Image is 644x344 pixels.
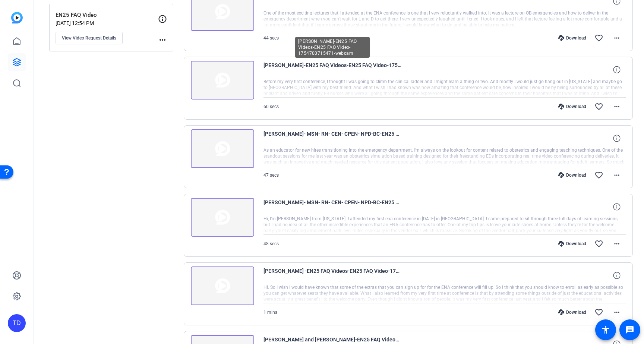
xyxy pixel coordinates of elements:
[555,104,590,110] div: Download
[263,241,279,246] span: 48 secs
[158,35,167,44] mat-icon: more_horiz
[594,171,603,180] mat-icon: favorite_border
[191,61,254,100] img: thumb-nail
[191,198,254,237] img: thumb-nail
[594,239,603,248] mat-icon: favorite_border
[594,308,603,317] mat-icon: favorite_border
[263,266,401,284] span: [PERSON_NAME] -EN25 FAQ Videos-EN25 FAQ Video-1754681040719-webcam
[263,35,279,41] span: 44 secs
[594,102,603,111] mat-icon: favorite_border
[56,32,123,44] button: View Video Request Details
[555,309,590,315] div: Download
[555,241,590,247] div: Download
[555,35,590,41] div: Download
[601,325,610,334] mat-icon: accessibility
[62,35,116,41] span: View Video Request Details
[555,172,590,178] div: Download
[263,310,277,315] span: 1 mins
[191,266,254,305] img: thumb-nail
[612,102,621,111] mat-icon: more_horiz
[263,61,401,79] span: [PERSON_NAME]-EN25 FAQ Videos-EN25 FAQ Video-1754700715471-webcam
[56,11,158,19] p: EN25 FAQ Video
[56,20,158,26] p: [DATE] 12:54 PM
[612,171,621,180] mat-icon: more_horiz
[263,198,401,216] span: [PERSON_NAME]- MSN- RN- CEN- CPEN- NPD-BC-EN25 FAQ Videos-EN25 FAQ Video-1754684587307-webcam
[263,129,401,147] span: [PERSON_NAME]- MSN- RN- CEN- CPEN- NPD-BC-EN25 FAQ Videos-EN25 FAQ Video-1754685176072-webcam
[191,129,254,168] img: thumb-nail
[8,314,26,332] div: TD
[11,12,23,23] img: blue-gradient.svg
[594,34,603,42] mat-icon: favorite_border
[612,239,621,248] mat-icon: more_horiz
[625,325,634,334] mat-icon: message
[263,104,279,109] span: 60 secs
[612,34,621,42] mat-icon: more_horiz
[263,173,279,178] span: 47 secs
[612,308,621,317] mat-icon: more_horiz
